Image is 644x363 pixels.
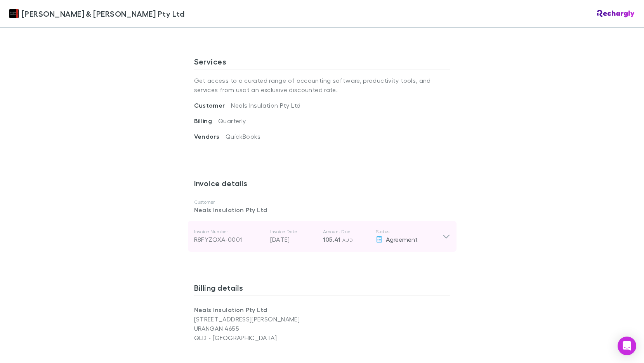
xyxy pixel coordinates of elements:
[270,235,317,244] p: [DATE]
[188,221,457,252] div: Invoice NumberR8FYZOXA-0001Invoice Date[DATE]Amount Due105.41 AUDStatusAgreement
[194,117,219,125] span: Billing
[386,236,418,243] span: Agreement
[194,133,226,140] span: Vendors
[226,133,261,140] span: QuickBooks
[194,283,450,295] h3: Billing details
[194,235,264,244] div: R8FYZOXA-0001
[194,178,450,191] h3: Invoice details
[194,333,322,342] p: QLD - [GEOGRAPHIC_DATA]
[323,236,341,243] span: 105.41
[22,8,184,19] span: [PERSON_NAME] & [PERSON_NAME] Pty Ltd
[218,117,246,124] span: Quarterly
[323,229,370,235] p: Amount Due
[618,337,636,355] div: Open Intercom Messenger
[194,205,450,215] p: Neals Insulation Pty Ltd
[194,199,450,205] p: Customer
[9,9,19,18] img: Douglas & Harrison Pty Ltd's Logo
[376,229,442,235] p: Status
[194,70,450,101] p: Get access to a curated range of accounting software, productivity tools, and services from us at...
[194,57,450,69] h3: Services
[194,229,264,235] p: Invoice Number
[194,314,322,324] p: [STREET_ADDRESS][PERSON_NAME]
[270,229,317,235] p: Invoice Date
[231,101,300,109] span: Neals Insulation Pty Ltd
[597,10,635,17] img: Rechargly Logo
[194,324,322,333] p: URANGAN 4655
[194,101,231,109] span: Customer
[194,305,322,314] p: Neals Insulation Pty Ltd
[342,237,353,243] span: AUD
